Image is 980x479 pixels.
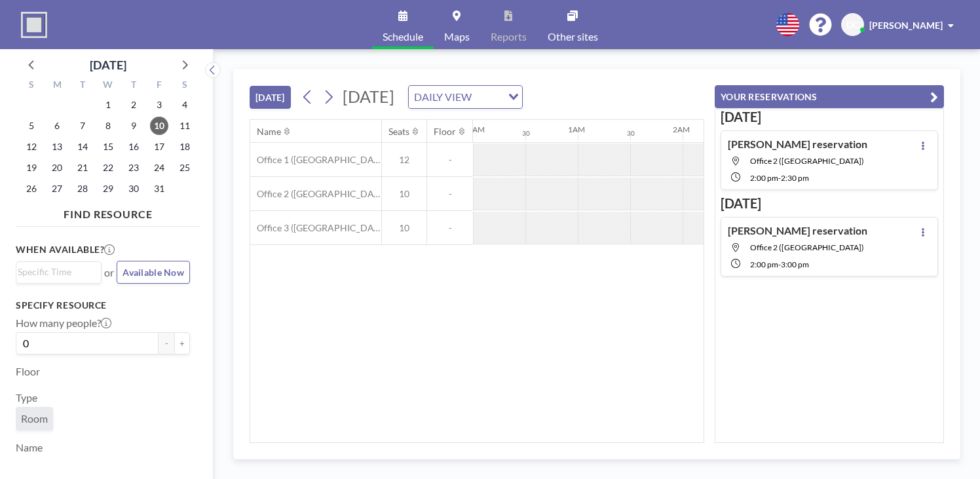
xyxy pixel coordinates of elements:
[174,332,190,354] button: +
[73,117,92,135] span: Tuesday, October 7, 2025
[16,365,40,378] label: Floor
[117,261,190,284] button: Available Now
[427,222,473,234] span: -
[150,117,168,135] span: Friday, October 10, 2025
[750,259,778,269] span: 2:00 PM
[250,188,381,200] span: Office 2 ([GEOGRAPHIC_DATA])
[673,125,690,134] div: 2AM
[73,180,92,198] span: Tuesday, October 28, 2025
[434,126,456,138] div: Floor
[96,77,121,94] div: W
[548,31,598,42] span: Other sites
[48,117,66,135] span: Monday, October 6, 2025
[781,259,809,269] span: 3:00 PM
[48,138,66,156] span: Monday, October 13, 2025
[159,332,174,354] button: -
[48,159,66,177] span: Monday, October 20, 2025
[721,109,938,125] h3: [DATE]
[99,117,117,135] span: Wednesday, October 8, 2025
[48,180,66,198] span: Monday, October 27, 2025
[382,154,426,166] span: 12
[176,159,194,177] span: Saturday, October 25, 2025
[19,77,45,94] div: S
[16,299,190,311] h3: Specify resource
[150,138,168,156] span: Friday, October 17, 2025
[869,20,943,31] span: [PERSON_NAME]
[728,138,867,151] h4: [PERSON_NAME] reservation
[150,159,168,177] span: Friday, October 24, 2025
[73,159,92,177] span: Tuesday, October 21, 2025
[124,180,143,198] span: Thursday, October 30, 2025
[750,173,778,183] span: 2:00 PM
[750,156,864,166] span: Office 2 (New Building)
[568,125,585,134] div: 1AM
[124,96,143,114] span: Thursday, October 2, 2025
[250,154,381,166] span: Office 1 ([GEOGRAPHIC_DATA])
[382,222,426,234] span: 10
[21,412,48,425] span: Room
[409,86,522,108] div: Search for option
[99,96,117,114] span: Wednesday, October 1, 2025
[491,31,527,42] span: Reports
[172,77,197,94] div: S
[22,159,41,177] span: Sunday, October 19, 2025
[427,188,473,200] span: -
[70,77,96,94] div: T
[176,96,194,114] span: Saturday, October 4, 2025
[16,316,111,330] label: How many people?
[45,77,70,94] div: M
[522,129,530,138] div: 30
[427,154,473,166] span: -
[250,222,381,234] span: Office 3 ([GEOGRAPHIC_DATA])
[250,86,291,109] button: [DATE]
[176,117,194,135] span: Saturday, October 11, 2025
[121,77,146,94] div: T
[99,159,117,177] span: Wednesday, October 22, 2025
[124,117,143,135] span: Thursday, October 9, 2025
[750,242,864,252] span: Office 2 (New Building)
[388,126,409,138] div: Seats
[16,202,200,221] h4: FIND RESOURCE
[122,267,184,278] span: Available Now
[715,85,944,108] button: YOUR RESERVATIONS
[476,88,500,105] input: Search for option
[728,224,867,237] h4: [PERSON_NAME] reservation
[90,56,126,74] div: [DATE]
[104,266,114,279] span: or
[781,173,809,183] span: 2:30 PM
[22,117,41,135] span: Sunday, October 5, 2025
[778,259,781,269] span: -
[21,12,47,38] img: organization-logo
[778,173,781,183] span: -
[846,19,859,31] span: DC
[411,88,474,105] span: DAILY VIEW
[99,138,117,156] span: Wednesday, October 15, 2025
[176,138,194,156] span: Saturday, October 18, 2025
[627,129,635,138] div: 30
[16,441,43,454] label: Name
[99,180,117,198] span: Wednesday, October 29, 2025
[383,31,423,42] span: Schedule
[382,188,426,200] span: 10
[146,77,172,94] div: F
[444,31,470,42] span: Maps
[22,138,41,156] span: Sunday, October 12, 2025
[150,180,168,198] span: Friday, October 31, 2025
[463,125,485,134] div: 12AM
[721,195,938,212] h3: [DATE]
[343,86,394,106] span: [DATE]
[22,180,41,198] span: Sunday, October 26, 2025
[73,138,92,156] span: Tuesday, October 14, 2025
[16,391,37,404] label: Type
[124,138,143,156] span: Thursday, October 16, 2025
[257,126,281,138] div: Name
[124,159,143,177] span: Thursday, October 23, 2025
[18,265,94,279] input: Search for option
[150,96,168,114] span: Friday, October 3, 2025
[16,262,101,282] div: Search for option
